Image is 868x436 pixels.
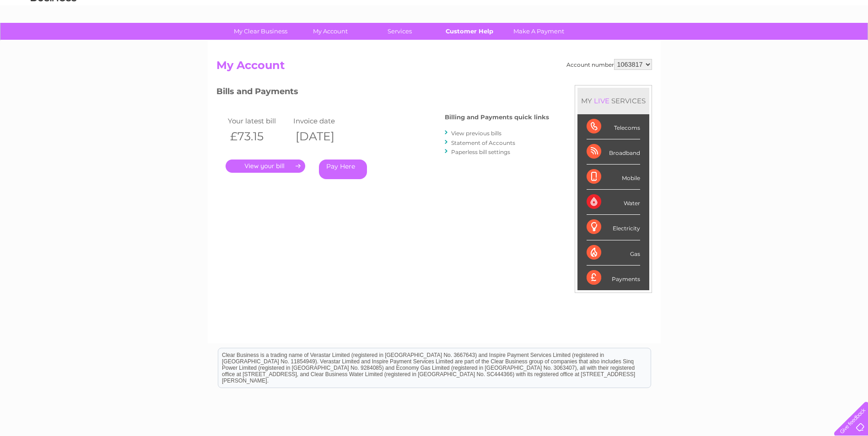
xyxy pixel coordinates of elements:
[587,266,640,290] div: Payments
[788,39,802,46] a: Blog
[577,88,649,114] div: MY SERVICES
[587,165,640,190] div: Mobile
[587,240,640,266] div: Gas
[587,215,640,240] div: Electricity
[730,39,750,46] a: Energy
[226,115,291,127] td: Your latest bill
[451,149,510,155] a: Paperless bill settings
[566,59,652,70] div: Account number
[755,39,783,46] a: Telecoms
[319,160,367,179] a: Pay Here
[592,96,611,105] div: LIVE
[707,39,724,46] a: Water
[451,130,501,137] a: View previous bills
[362,23,437,40] a: Services
[223,23,298,40] a: My Clear Business
[291,115,357,127] td: Invoice date
[226,160,305,173] a: .
[30,24,77,52] img: logo.png
[291,127,357,146] th: [DATE]
[587,190,640,215] div: Water
[218,5,651,44] div: Clear Business is a trading name of Verastar Limited (registered in [GEOGRAPHIC_DATA] No. 3667643...
[431,23,507,40] a: Customer Help
[226,127,291,146] th: £73.15
[587,139,640,165] div: Broadband
[587,114,640,139] div: Telecoms
[501,23,577,40] a: Make A Payment
[451,139,515,146] a: Statement of Accounts
[838,39,859,46] a: Log out
[445,114,549,121] h4: Billing and Payments quick links
[695,5,759,16] a: 0333 014 3131
[292,23,368,40] a: My Account
[216,59,652,76] h2: My Account
[216,85,549,101] h3: Bills and Payments
[807,39,830,46] a: Contact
